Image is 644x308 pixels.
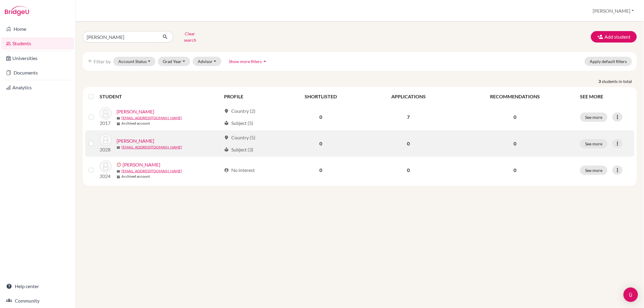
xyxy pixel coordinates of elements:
p: 0 [457,113,573,121]
a: Students [1,37,74,49]
button: Add student [591,31,637,43]
button: Clear search [173,29,207,45]
a: Analytics [1,81,74,94]
button: [PERSON_NAME] [590,5,637,17]
a: [PERSON_NAME] [117,137,154,144]
button: See more [580,113,607,122]
div: Country (2) [224,107,255,115]
p: 2028 [100,146,112,153]
div: Subject (3) [224,146,253,153]
th: PROFILE [220,89,278,104]
img: Bridge-U [5,6,29,16]
button: Apply default filters [585,57,632,66]
th: SEE MORE [576,89,634,104]
th: APPLICATIONS [364,89,453,104]
p: 2017 [100,119,112,127]
p: 2024 [100,173,112,180]
td: 0 [364,130,453,157]
span: local_library [224,121,229,125]
b: Archived account [121,121,150,126]
p: 0 [457,140,573,147]
button: Show more filtersarrow_drop_up [224,57,273,66]
span: mail [117,116,120,120]
span: mail [117,146,120,149]
span: students in total [602,78,637,84]
span: mail [117,170,120,173]
span: inventory_2 [117,175,120,179]
img: Schur, Nina [100,160,112,173]
button: See more [580,166,607,175]
td: 0 [278,157,364,183]
td: 0 [278,130,364,157]
td: 7 [364,104,453,130]
a: Documents [1,67,74,79]
span: error_outline [117,162,123,167]
th: SHORTLISTED [278,89,364,104]
a: [EMAIL_ADDRESS][DOMAIN_NAME] [121,115,182,121]
button: Account Status [113,57,155,66]
p: 0 [457,167,573,174]
img: Bernhardt, Nina [100,107,112,119]
strong: 3 [598,78,602,84]
i: filter_list [88,59,92,64]
a: [PERSON_NAME] [117,108,154,115]
th: RECOMMENDATIONS [453,89,576,104]
a: Community [1,295,74,307]
span: Show more filters [229,59,262,64]
span: Filter by [94,59,111,64]
span: location_on [224,135,229,140]
a: Home [1,23,74,35]
span: local_library [224,147,229,152]
td: 0 [278,104,364,130]
a: [EMAIL_ADDRESS][DOMAIN_NAME] [121,168,182,174]
span: location_on [224,109,229,113]
div: No interest [224,167,255,174]
img: Dressler, Nina [100,134,112,146]
button: Advisor [193,57,221,66]
th: STUDENT [100,89,220,104]
button: See more [580,139,607,148]
a: Universities [1,52,74,64]
div: Open Intercom Messenger [623,287,638,302]
button: Grad Year [158,57,191,66]
div: Country (5) [224,134,255,141]
b: Archived account [121,174,150,179]
i: arrow_drop_up [262,58,268,64]
a: [PERSON_NAME] [123,161,160,168]
a: Help center [1,280,74,292]
span: inventory_2 [117,122,120,125]
span: account_circle [224,168,229,173]
div: Subject (5) [224,119,253,127]
input: Find student by name... [83,31,158,43]
a: [EMAIL_ADDRESS][DOMAIN_NAME] [121,144,182,150]
td: 0 [364,157,453,183]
